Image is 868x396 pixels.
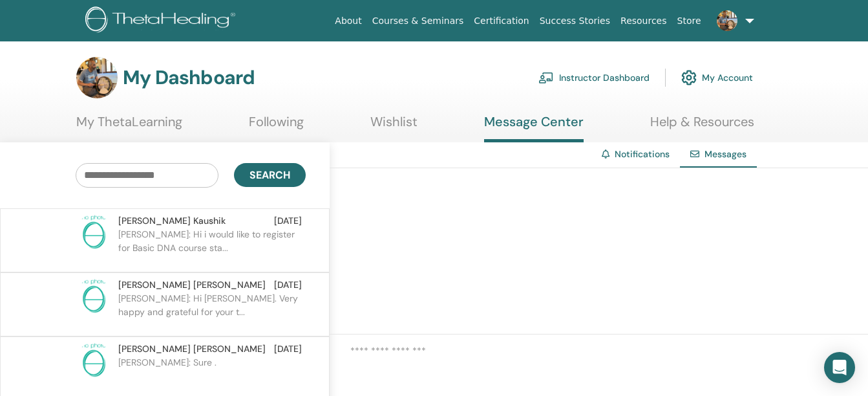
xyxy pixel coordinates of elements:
[118,228,306,267] p: [PERSON_NAME]: Hi i would like to register for Basic DNA course sta...
[650,114,754,139] a: Help & Resources
[484,114,584,142] a: Message Center
[824,352,855,383] div: Open Intercom Messenger
[274,214,302,228] span: [DATE]
[118,292,306,331] p: [PERSON_NAME]: Hi [PERSON_NAME]. Very happy and grateful for your t...
[681,63,753,92] a: My Account
[118,278,266,292] span: [PERSON_NAME] [PERSON_NAME]
[681,67,697,89] img: cog.svg
[615,148,670,160] a: Notifications
[535,9,615,33] a: Success Stories
[249,114,304,139] a: Following
[538,72,554,83] img: chalkboard-teacher.svg
[538,63,650,92] a: Instructor Dashboard
[118,342,266,356] span: [PERSON_NAME] [PERSON_NAME]
[249,168,290,182] span: Search
[85,6,240,36] img: logo.png
[672,9,706,33] a: Store
[118,214,226,228] span: [PERSON_NAME] Kaushik
[123,66,255,89] h3: My Dashboard
[76,57,118,98] img: default.jpg
[76,214,112,250] img: no-photo.png
[615,9,672,33] a: Resources
[370,114,418,139] a: Wishlist
[469,9,534,33] a: Certification
[367,9,469,33] a: Courses & Seminars
[717,10,737,31] img: default.jpg
[76,342,112,379] img: no-photo.png
[704,148,746,160] span: Messages
[76,278,112,314] img: no-photo.png
[234,163,306,187] button: Search
[76,114,182,139] a: My ThetaLearning
[330,9,366,33] a: About
[274,278,302,292] span: [DATE]
[274,342,302,356] span: [DATE]
[118,356,306,395] p: [PERSON_NAME]: Sure .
